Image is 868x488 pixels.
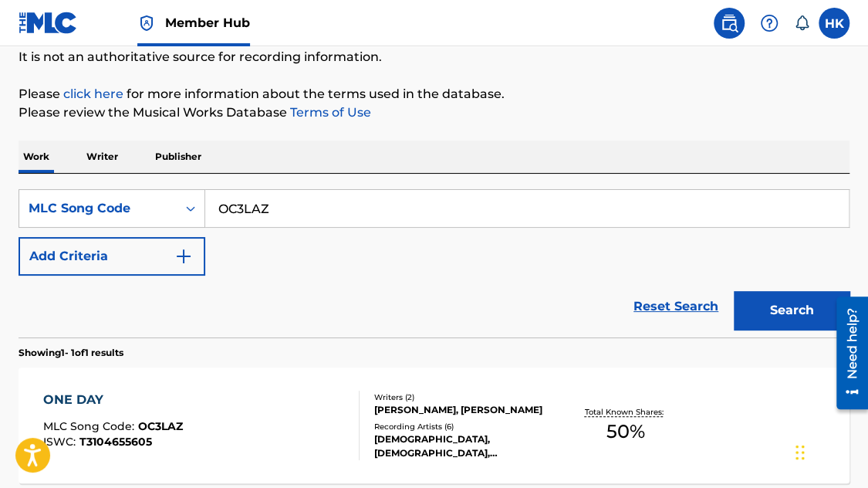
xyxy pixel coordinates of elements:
[150,141,206,173] p: Publisher
[795,429,805,476] div: Træk
[714,8,745,39] a: Public Search
[43,419,138,433] span: MLC Song Code :
[19,237,205,276] button: Add Criteria
[794,15,809,31] div: Notifications
[165,14,250,32] span: Member Hub
[819,8,849,39] div: User Menu
[584,406,667,418] p: Total Known Shares:
[19,12,78,34] img: MLC Logo
[19,103,849,122] p: Please review the Musical Works Database
[606,418,645,446] span: 50 %
[760,14,778,32] img: help
[626,290,726,324] a: Reset Search
[19,85,849,103] p: Please for more information about the terms used in the database.
[19,189,849,337] form: Search Form
[287,105,371,120] a: Terms of Use
[137,14,156,32] img: Top Rightsholder
[825,290,868,415] iframe: Resource Center
[19,346,123,360] p: Showing 1 - 1 of 1 results
[19,368,849,483] a: ONE DAYMLC Song Code:OC3LAZISWC:T3104655605Writers (2)[PERSON_NAME], [PERSON_NAME]Recording Artis...
[791,414,868,488] div: Chat-widget
[791,414,868,488] iframe: Chat Widget
[138,419,183,433] span: OC3LAZ
[374,391,557,403] div: Writers ( 2 )
[174,247,193,266] img: 9d2ae6d4665cec9f34b9.svg
[82,141,123,173] p: Writer
[374,403,557,417] div: [PERSON_NAME], [PERSON_NAME]
[63,86,123,101] a: click here
[19,141,54,173] p: Work
[19,48,849,66] p: It is not an authoritative source for recording information.
[374,421,557,432] div: Recording Artists ( 6 )
[79,435,152,449] span: T3104655605
[734,291,849,330] button: Search
[43,391,183,409] div: ONE DAY
[754,8,785,39] div: Help
[720,14,738,32] img: search
[374,432,557,460] div: [DEMOGRAPHIC_DATA], [DEMOGRAPHIC_DATA], [PERSON_NAME], [PERSON_NAME], [DEMOGRAPHIC_DATA]
[29,199,167,218] div: MLC Song Code
[43,435,79,449] span: ISWC :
